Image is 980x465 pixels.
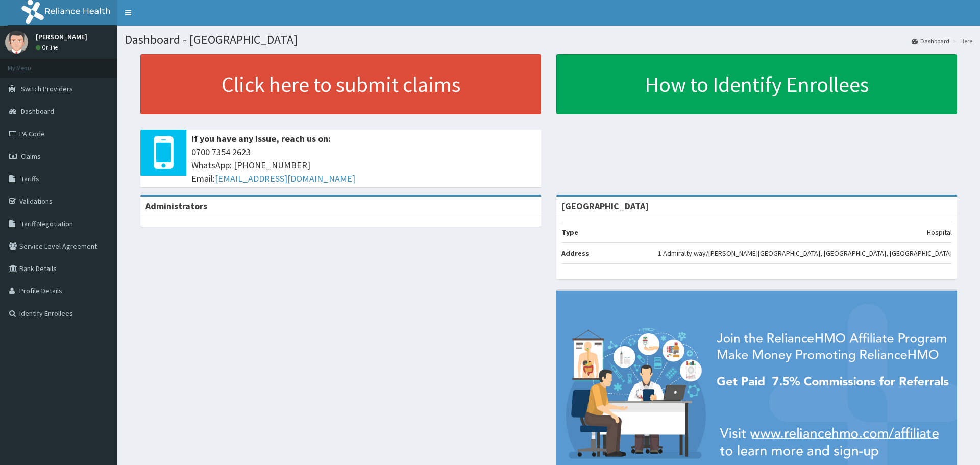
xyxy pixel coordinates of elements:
[5,31,28,54] img: User Image
[215,173,355,184] a: [EMAIL_ADDRESS][DOMAIN_NAME]
[658,248,952,258] p: 1 Admiralty way/[PERSON_NAME][GEOGRAPHIC_DATA], [GEOGRAPHIC_DATA], [GEOGRAPHIC_DATA]
[21,107,54,116] span: Dashboard
[145,200,207,212] b: Administrators
[36,44,60,51] a: Online
[191,145,536,185] span: 0700 7354 2623 WhatsApp: [PHONE_NUMBER] Email:
[21,84,73,93] span: Switch Providers
[140,54,541,114] a: Click here to submit claims
[125,33,972,46] h1: Dashboard - [GEOGRAPHIC_DATA]
[21,219,73,228] span: Tariff Negotiation
[950,37,972,45] li: Here
[21,174,39,183] span: Tariffs
[21,152,41,161] span: Claims
[927,227,952,237] p: Hospital
[36,33,87,40] p: [PERSON_NAME]
[556,54,957,114] a: How to Identify Enrollees
[561,200,649,212] strong: [GEOGRAPHIC_DATA]
[912,37,949,45] a: Dashboard
[561,249,589,258] b: Address
[191,133,331,144] b: If you have any issue, reach us on:
[561,228,578,237] b: Type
